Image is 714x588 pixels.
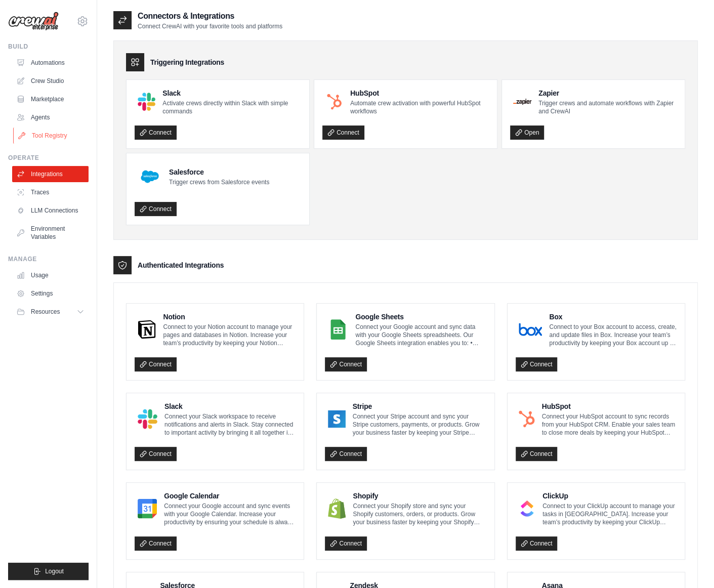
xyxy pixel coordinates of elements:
[516,447,558,461] a: Connect
[519,319,542,340] img: Box Logo
[8,43,89,51] div: Build
[519,498,535,519] img: ClickUp Logo
[12,109,89,125] a: Agents
[138,409,157,429] img: Slack Logo
[13,128,90,144] a: Tool Registry
[516,357,558,371] a: Connect
[355,312,486,322] h4: Google Sheets
[353,502,486,526] p: Connect your Shopify store and sync your Shopify customers, orders, or products. Grow your busine...
[150,57,224,67] h3: Triggering Integrations
[138,164,162,189] img: Salesforce Logo
[538,99,677,115] p: Trigger crews and automate workflows with Zapier and CrewAI
[169,178,269,186] p: Trigger crews from Salesforce events
[353,412,486,437] p: Connect your Stripe account and sync your Stripe customers, payments, or products. Grow your busi...
[542,412,677,437] p: Connect your HubSpot account to sync records from your HubSpot CRM. Enable your sales team to clo...
[138,93,155,110] img: Slack Logo
[135,536,177,551] a: Connect
[164,401,296,411] h4: Slack
[538,88,677,98] h4: Zapier
[8,154,89,162] div: Operate
[542,502,677,526] p: Connect to your ClickUp account to manage your tasks in [GEOGRAPHIC_DATA]. Increase your team’s p...
[12,184,89,200] a: Traces
[322,125,364,140] a: Connect
[12,73,89,89] a: Crew Studio
[163,323,296,347] p: Connect to your Notion account to manage your pages and databases in Notion. Increase your team’s...
[138,260,224,270] h3: Authenticated Integrations
[8,255,89,263] div: Manage
[542,401,677,411] h4: HubSpot
[353,401,486,411] h4: Stripe
[31,308,60,316] span: Resources
[542,491,677,501] h4: ClickUp
[325,536,367,551] a: Connect
[510,125,544,140] a: Open
[162,88,301,98] h4: Slack
[549,312,677,322] h4: Box
[138,319,156,340] img: Notion Logo
[164,412,296,437] p: Connect your Slack workspace to receive notifications and alerts in Slack. Stay connected to impo...
[519,409,535,429] img: HubSpot Logo
[325,357,367,371] a: Connect
[135,125,177,140] a: Connect
[135,357,177,371] a: Connect
[163,312,296,322] h4: Notion
[138,498,157,519] img: Google Calendar Logo
[169,167,269,177] h4: Salesforce
[513,99,531,105] img: Zapier Logo
[12,267,89,283] a: Usage
[549,323,677,347] p: Connect to your Box account to access, create, and update files in Box. Increase your team’s prod...
[45,567,64,575] span: Logout
[325,93,343,111] img: HubSpot Logo
[138,10,282,22] h2: Connectors & Integrations
[325,447,367,461] a: Connect
[135,447,177,461] a: Connect
[12,166,89,182] a: Integrations
[12,285,89,302] a: Settings
[12,55,89,71] a: Automations
[350,99,489,115] p: Automate crew activation with powerful HubSpot workflows
[355,323,486,347] p: Connect your Google account and sync data with your Google Sheets spreadsheets. Our Google Sheets...
[328,498,346,519] img: Shopify Logo
[12,91,89,107] a: Marketplace
[353,491,486,501] h4: Shopify
[12,304,89,320] button: Resources
[12,202,89,219] a: LLM Connections
[8,563,89,580] button: Logout
[164,502,296,526] p: Connect your Google account and sync events with your Google Calendar. Increase your productivity...
[138,22,282,30] p: Connect CrewAI with your favorite tools and platforms
[164,491,296,501] h4: Google Calendar
[328,319,348,340] img: Google Sheets Logo
[162,99,301,115] p: Activate crews directly within Slack with simple commands
[350,88,489,98] h4: HubSpot
[12,221,89,245] a: Environment Variables
[8,12,59,31] img: Logo
[516,536,558,551] a: Connect
[135,202,177,216] a: Connect
[328,409,345,429] img: Stripe Logo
